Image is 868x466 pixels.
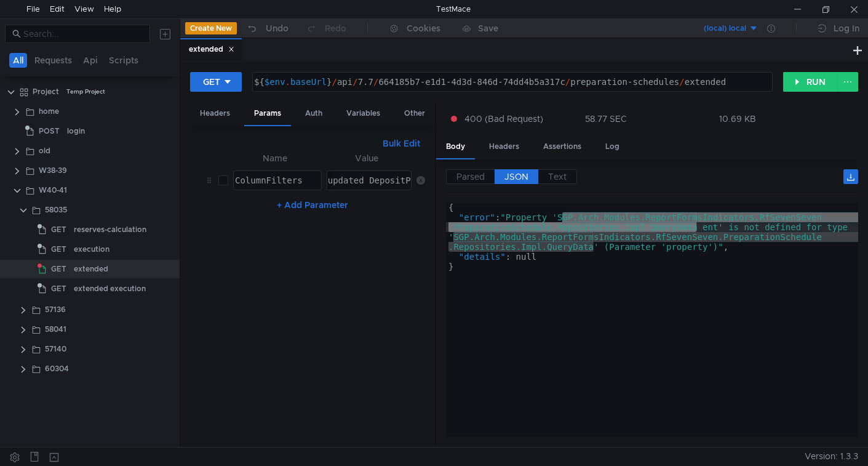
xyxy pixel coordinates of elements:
[325,21,346,36] div: Redo
[51,220,66,239] span: GET
[185,22,237,34] button: Create New
[203,75,220,89] div: GET
[45,320,66,339] div: 58041
[39,161,67,180] div: W38-39
[595,135,629,158] div: Log
[31,53,76,68] button: Requests
[673,18,759,38] button: (local) local
[39,142,50,160] div: old
[79,53,102,68] button: Api
[478,24,498,33] div: Save
[436,135,475,159] div: Body
[51,240,66,259] span: GET
[39,102,59,121] div: home
[74,260,108,278] div: extended
[74,279,146,298] div: extended execution
[834,21,859,36] div: Log In
[805,448,858,465] span: Version: 1.3.3
[237,19,297,38] button: Undo
[394,102,435,125] div: Other
[190,102,240,125] div: Headers
[719,113,756,124] div: 10.69 KB
[479,135,529,158] div: Headers
[105,53,142,68] button: Scripts
[322,151,412,166] th: Value
[266,21,289,36] div: Undo
[39,181,67,199] div: W40-41
[228,151,322,166] th: Name
[45,360,69,378] div: 60304
[39,122,60,140] span: POST
[585,113,627,124] div: 58.77 SEC
[74,240,109,259] div: execution
[45,300,66,319] div: 57136
[190,72,242,92] button: GET
[297,19,355,38] button: Redo
[783,72,838,92] button: RUN
[23,27,143,41] input: Search...
[548,171,567,182] span: Text
[67,122,85,140] div: login
[45,201,67,219] div: 58035
[66,82,105,101] div: Temp Project
[407,21,440,36] div: Cookies
[45,340,66,358] div: 57140
[33,82,59,101] div: Project
[464,112,543,126] span: 400 (Bad Request)
[704,23,746,34] div: (local) local
[189,43,234,56] div: extended
[51,279,66,298] span: GET
[74,220,146,239] div: reserves-calculation
[51,260,66,278] span: GET
[378,136,425,151] button: Bulk Edit
[456,171,485,182] span: Parsed
[533,135,591,158] div: Assertions
[244,102,291,126] div: Params
[9,53,27,68] button: All
[272,198,353,212] button: + Add Parameter
[504,171,528,182] span: JSON
[336,102,390,125] div: Variables
[295,102,332,125] div: Auth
